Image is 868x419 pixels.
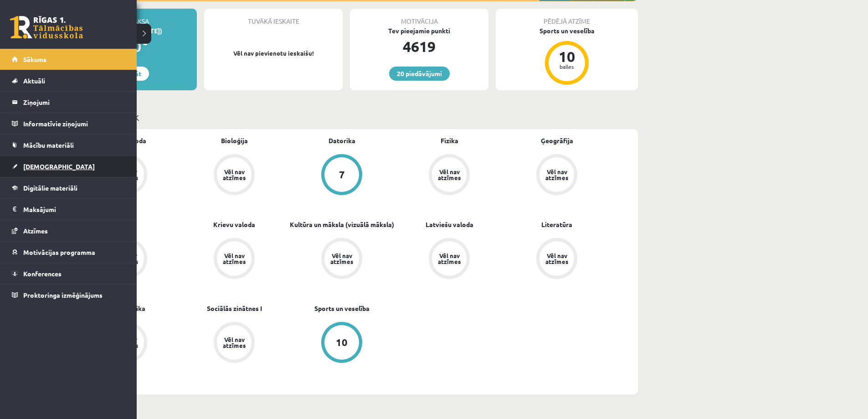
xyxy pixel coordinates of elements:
[12,49,125,70] a: Sākums
[23,77,45,85] span: Aktuāli
[141,35,147,48] span: €
[10,16,83,39] a: Rīgas 1. Tālmācības vidusskola
[350,26,488,36] div: Tev pieejamie punkti
[221,169,247,181] div: Vēl nav atzīmes
[496,26,638,36] div: Sports un veselība
[23,92,125,113] legend: Ziņojumi
[207,304,262,313] a: Sociālās zinātnes I
[437,169,462,181] div: Vēl nav atzīmes
[288,238,395,281] a: Vēl nav atzīmes
[553,49,580,64] div: 10
[426,220,473,229] a: Latviešu valoda
[395,154,503,197] a: Vēl nav atzīmes
[12,156,125,177] a: [DEMOGRAPHIC_DATA]
[496,9,638,26] div: Pēdējā atzīme
[180,238,288,281] a: Vēl nav atzīmes
[12,92,125,113] a: Ziņojumi
[221,136,248,145] a: Bioloģija
[503,238,611,281] a: Vēl nav atzīmes
[12,285,125,305] a: Proktoringa izmēģinājums
[204,9,343,26] div: Tuvākā ieskaite
[221,253,247,264] div: Vēl nav atzīmes
[496,26,638,86] a: Sports un veselība 10 balles
[441,136,458,145] a: Fizika
[329,253,354,264] div: Vēl nav atzīmes
[23,141,74,149] span: Mācību materiāli
[389,67,450,81] a: 20 piedāvājumi
[23,248,95,256] span: Motivācijas programma
[339,170,345,180] div: 7
[12,220,125,241] a: Atzīmes
[395,238,503,281] a: Vēl nav atzīmes
[58,111,634,124] p: Mācību plāns 11.a2 JK
[503,154,611,197] a: Vēl nav atzīmes
[553,64,580,69] div: balles
[23,113,125,134] legend: Informatīvie ziņojumi
[12,113,125,134] a: Informatīvie ziņojumi
[23,227,48,235] span: Atzīmes
[23,184,77,192] span: Digitālie materiāli
[23,199,125,220] legend: Maksājumi
[288,322,395,365] a: 10
[350,36,488,57] div: 4619
[12,70,125,91] a: Aktuāli
[12,242,125,263] a: Motivācijas programma
[12,199,125,220] a: Maksājumi
[23,55,46,63] span: Sākums
[288,154,395,197] a: 7
[180,154,288,197] a: Vēl nav atzīmes
[12,177,125,198] a: Digitālie materiāli
[213,220,255,229] a: Krievu valoda
[544,169,570,181] div: Vēl nav atzīmes
[23,269,62,278] span: Konferences
[290,220,394,229] a: Kultūra un māksla (vizuālā māksla)
[12,263,125,284] a: Konferences
[541,220,572,229] a: Literatūra
[58,406,634,419] p: Nedēļa
[437,253,462,264] div: Vēl nav atzīmes
[12,134,125,155] a: Mācību materiāli
[209,49,338,58] p: Vēl nav pievienotu ieskaišu!
[23,291,103,299] span: Proktoringa izmēģinājums
[544,253,570,264] div: Vēl nav atzīmes
[180,322,288,365] a: Vēl nav atzīmes
[23,162,95,171] span: [DEMOGRAPHIC_DATA]
[350,9,488,26] div: Motivācija
[541,136,573,145] a: Ģeogrāfija
[336,337,348,347] div: 10
[221,336,247,348] div: Vēl nav atzīmes
[314,304,370,313] a: Sports un veselība
[329,136,355,145] a: Datorika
